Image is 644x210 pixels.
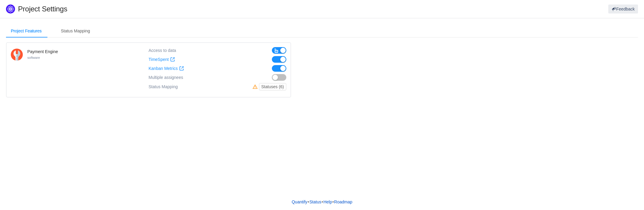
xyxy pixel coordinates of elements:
[149,57,169,62] span: TimeSpent
[6,4,15,13] img: Quantify
[11,49,23,61] img: 17522
[259,83,286,90] button: Statuses (6)
[149,83,178,90] div: Status Mapping
[291,197,308,206] a: Quantify
[334,197,353,206] a: Roadmap
[56,24,95,38] div: Status Mapping
[27,49,58,55] h4: Payment Engine
[6,24,47,38] div: Project Features
[18,4,385,13] h1: Project Settings
[149,57,175,62] a: TimeSpent
[149,66,184,71] a: Kanban Metrics
[332,199,334,204] span: •
[253,84,259,89] i: icon: warning
[608,4,638,13] button: Feedback
[322,199,323,204] span: •
[323,197,333,206] a: Help
[27,56,40,59] small: software
[149,75,183,80] span: Multiple assignees
[309,197,322,206] a: Status
[149,47,176,54] div: Access to data
[149,66,178,71] span: Kanban Metrics
[308,199,309,204] span: •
